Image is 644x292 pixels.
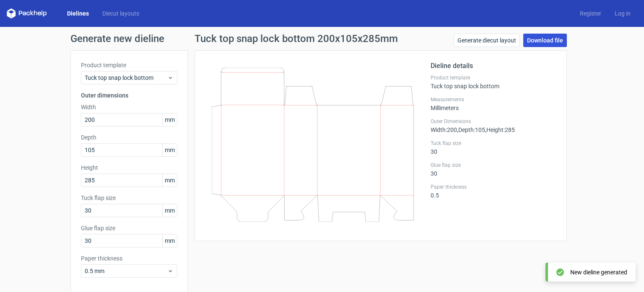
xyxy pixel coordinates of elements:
[431,96,556,111] div: Millimeters
[431,162,556,177] div: 30
[162,113,177,126] span: mm
[162,204,177,217] span: mm
[431,96,556,103] label: Measurements
[81,194,177,202] label: Tuck flap size
[85,74,167,82] span: Tuck top snap lock bottom
[431,162,556,168] label: Glue flap size
[81,163,177,172] label: Height
[162,174,177,187] span: mm
[81,224,177,232] label: Glue flap size
[573,9,608,18] a: Register
[431,184,556,199] div: 0.5
[485,126,515,133] span: , Height : 285
[454,34,520,47] a: Generate diecut layout
[85,267,167,275] span: 0.5 mm
[570,268,627,276] div: New dieline generated
[81,103,177,111] label: Width
[81,91,177,100] h3: Outer dimensions
[60,9,96,18] a: Dielines
[431,140,556,147] label: Tuck flap size
[431,74,556,81] label: Product template
[431,74,556,89] div: Tuck top snap lock bottom
[431,184,556,190] label: Paper thickness
[162,144,177,156] span: mm
[431,140,556,155] div: 30
[523,34,567,47] a: Download file
[457,126,485,133] span: , Depth : 105
[162,234,177,247] span: mm
[96,9,146,18] a: Diecut layouts
[431,61,556,71] h2: Dieline details
[70,34,574,44] h1: Generate new dieline
[81,61,177,69] label: Product template
[81,254,177,263] label: Paper thickness
[431,126,457,133] span: Width : 200
[195,34,398,44] h1: Tuck top snap lock bottom 200x105x285mm
[81,133,177,142] label: Depth
[431,118,556,125] label: Outer Dimensions
[608,9,637,18] a: Log in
